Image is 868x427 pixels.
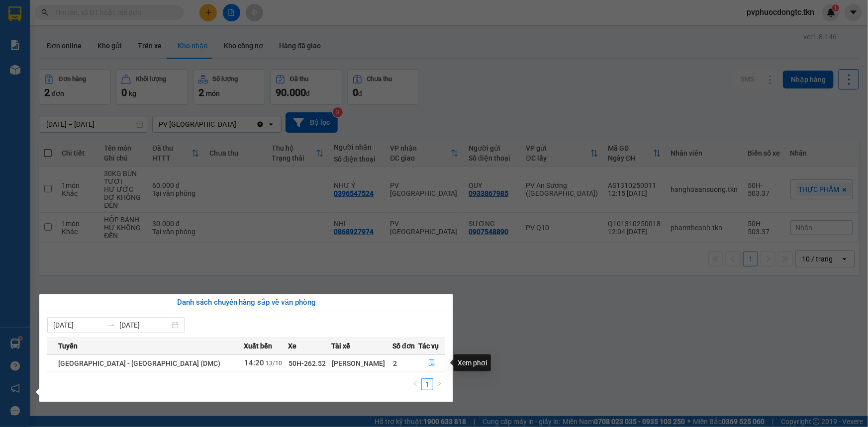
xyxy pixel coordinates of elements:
button: left [409,378,421,390]
input: Đến ngày [119,320,170,331]
li: Next Page [433,378,445,390]
button: right [433,378,445,390]
span: Xuất bến [244,341,272,351]
span: Số đơn [392,341,415,351]
div: [PERSON_NAME] [332,358,392,369]
input: Từ ngày [53,320,103,331]
li: Hotline: 1900 8153 [93,37,416,49]
span: left [412,381,418,387]
span: Tuyến [58,341,78,351]
li: 1 [421,378,433,390]
b: GỬI : PV [GEOGRAPHIC_DATA] [12,72,148,105]
span: 2 [393,359,397,367]
div: Xem phơi [454,354,491,371]
span: Tác vụ [418,341,439,351]
span: Xe [288,341,296,351]
span: Tài xế [331,341,350,351]
li: Previous Page [409,378,421,390]
span: 50H-262.52 [289,359,326,367]
span: 14:20 [244,358,264,367]
span: swap-right [107,321,115,329]
span: file-done [428,359,435,367]
a: 1 [422,379,433,390]
span: [GEOGRAPHIC_DATA] - [GEOGRAPHIC_DATA] (DMC) [58,359,220,367]
span: 13/10 [266,360,282,367]
li: [STREET_ADDRESS][PERSON_NAME]. [GEOGRAPHIC_DATA], Tỉnh [GEOGRAPHIC_DATA] [93,24,416,37]
span: right [436,381,442,387]
img: logo.jpg [12,12,62,62]
span: to [107,321,115,329]
button: file-done [419,355,445,371]
div: Danh sách chuyến hàng sắp về văn phòng [47,297,445,309]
